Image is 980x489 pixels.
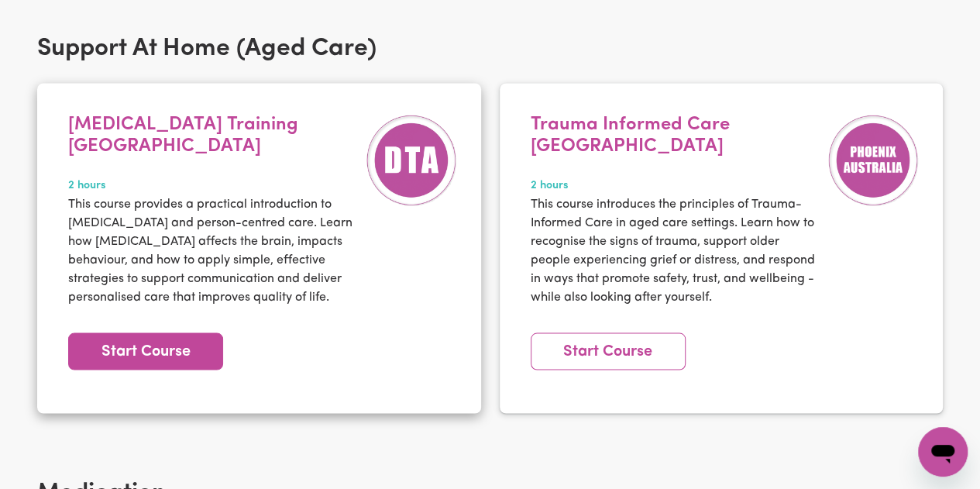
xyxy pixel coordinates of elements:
p: This course provides a practical introduction to [MEDICAL_DATA] and person-centred care. Learn ho... [68,195,357,306]
a: Start Course [68,332,223,370]
span: 2 hours [531,177,820,195]
h2: Support At Home (Aged Care) [37,34,943,64]
p: This course introduces the principles of Trauma-Informed Care in aged care settings. Learn how to... [531,195,820,306]
iframe: Button to launch messaging window [918,427,968,477]
a: Start Course [531,332,686,370]
h4: [MEDICAL_DATA] Training [GEOGRAPHIC_DATA] [68,114,357,159]
h4: Trauma Informed Care [GEOGRAPHIC_DATA] [531,114,820,159]
span: 2 hours [68,177,357,195]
